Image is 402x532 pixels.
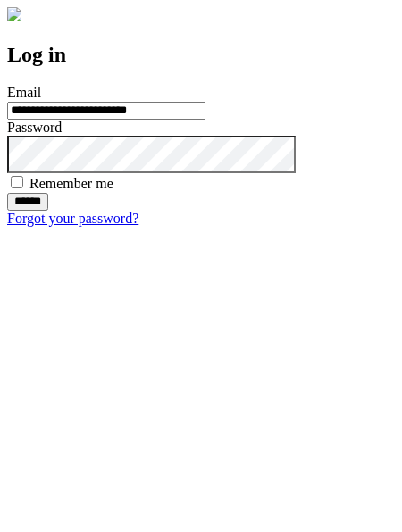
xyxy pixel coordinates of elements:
label: Remember me [29,176,113,191]
label: Password [7,120,62,135]
label: Email [7,85,41,100]
img: logo-4e3dc11c47720685a147b03b5a06dd966a58ff35d612b21f08c02c0306f2b779.png [7,7,21,21]
a: Forgot your password? [7,211,138,226]
h2: Log in [7,43,395,67]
